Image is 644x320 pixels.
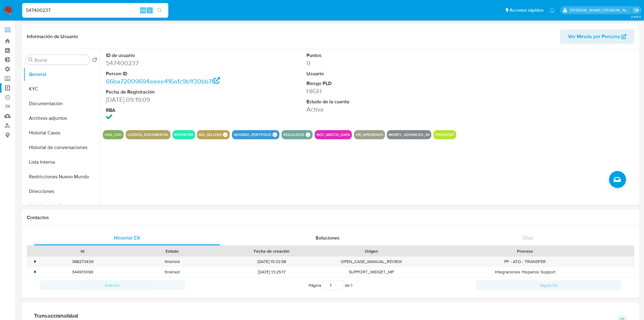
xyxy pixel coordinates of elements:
button: Historial de conversaciones [23,140,100,155]
dd: [DATE] 09:19:09 [106,95,233,104]
button: search-icon [153,6,166,15]
button: Direcciones [23,184,100,199]
input: Buscar [34,57,87,63]
h1: Contactos [27,215,634,221]
dt: Puntos [306,52,434,59]
div: 388273439 [38,257,127,267]
span: Alt [141,7,145,13]
div: finished [127,257,217,267]
div: Proceso [420,248,630,254]
div: PF - ATO - TRANSFER [416,257,634,267]
span: s [149,7,151,13]
span: Ver Mirada por Persona [568,29,620,44]
p: roberto.munoz@mercadolibre.com [570,7,631,13]
div: Id [42,248,123,254]
div: Integraciones Hispanos Support [416,267,634,277]
button: Anterior [40,280,185,290]
a: 66ba72009694eeee416a1c9b1f30bb7f [106,77,220,86]
div: Fecha de creación [221,248,322,254]
button: Ver Mirada por Persona [560,29,634,44]
div: • [34,259,36,265]
dd: HIGH [306,87,434,95]
div: Estado [131,248,212,254]
div: [DATE] 13:25:17 [217,267,327,277]
dd: 547400237 [106,59,233,67]
div: Origen [331,248,412,254]
div: [DATE] 15:32:58 [217,257,327,267]
button: Historial Casos [23,126,100,140]
dt: Estado de la cuenta [306,98,434,105]
dt: Fecha de Registración [106,89,233,95]
span: Chat [523,234,533,241]
dd: Activa [306,105,434,114]
button: Lista Interna [23,155,100,169]
span: Página de [309,280,352,290]
div: • [34,269,36,275]
div: finished [127,267,217,277]
span: 1 [351,282,352,288]
dt: RBA [106,107,233,114]
div: OPEN_CASE_MANUAL_REVIEW [327,257,416,267]
dt: Person ID [106,70,233,77]
button: Siguiente [476,280,621,290]
button: Archivos adjuntos [23,111,100,126]
dt: Riesgo PLD [306,80,434,87]
button: Buscar [28,57,33,62]
h1: Información de Usuario [27,34,78,40]
span: Accesos rápidos [509,7,544,13]
button: Documentación [23,96,100,111]
button: Volver al orden por defecto [92,57,97,64]
button: Anticipos de dinero [23,199,100,213]
div: 344913099 [38,267,127,277]
button: General [23,67,100,82]
dt: ID de usuario [106,52,233,59]
button: KYC [23,82,100,96]
dt: Usuario [306,70,434,77]
button: Restricciones Nuevo Mundo [23,169,100,184]
span: Historial CX [114,234,140,241]
div: SUPPORT_WIDGET_MP [327,267,416,277]
a: Salir [633,7,639,13]
span: Soluciones [316,234,340,241]
a: Notificaciones [550,8,555,13]
dd: 0 [306,59,434,67]
input: Buscar usuario o caso... [22,6,168,14]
